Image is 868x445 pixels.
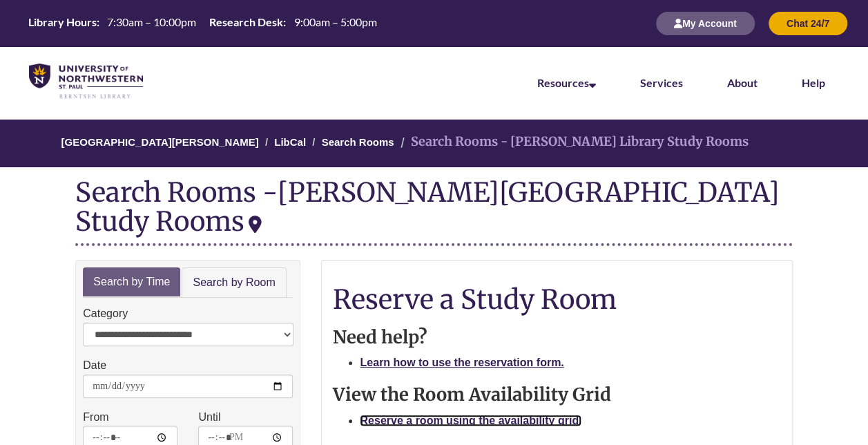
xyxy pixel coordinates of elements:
[75,176,779,238] div: [PERSON_NAME][GEOGRAPHIC_DATA] Study Rooms
[332,285,781,314] h1: Reserve a Study Room
[727,76,758,89] a: About
[23,15,102,30] th: Library Hours:
[332,326,427,348] strong: Need help?
[23,15,382,32] a: Hours Today
[29,64,143,100] img: UNWSP Library Logo
[198,408,220,426] label: Until
[397,132,749,152] li: Search Rooms - [PERSON_NAME] Library Study Rooms
[537,76,596,89] a: Resources
[360,415,581,426] a: Reserve a room using the availability grid.
[83,408,108,426] label: From
[83,267,180,297] a: Search by Time
[83,357,106,375] label: Date
[204,15,288,30] th: Research Desk:
[83,305,128,323] label: Category
[107,15,196,28] span: 7:30am – 10:00pm
[656,17,755,29] a: My Account
[23,15,382,31] table: Hours Today
[360,357,563,368] a: Learn how to use the reservation form.
[802,76,825,89] a: Help
[294,15,377,28] span: 9:00am – 5:00pm
[656,12,755,35] button: My Account
[182,267,286,299] a: Search by Room
[769,17,847,29] a: Chat 24/7
[769,12,847,35] button: Chat 24/7
[75,178,792,245] div: Search Rooms -
[322,136,394,148] a: Search Rooms
[640,76,683,89] a: Services
[75,120,792,167] nav: Breadcrumb
[274,136,306,148] a: LibCal
[332,384,610,406] strong: View the Room Availability Grid
[61,136,259,148] a: [GEOGRAPHIC_DATA][PERSON_NAME]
